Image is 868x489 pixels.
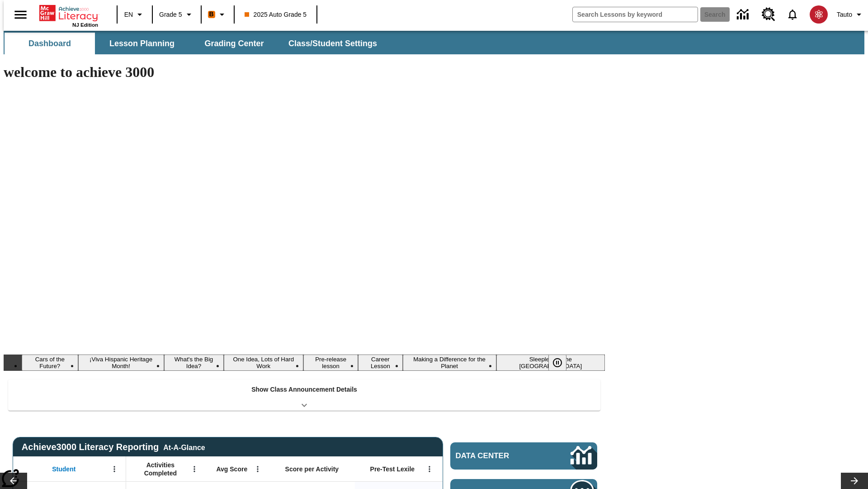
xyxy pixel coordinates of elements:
span: Data Center [456,451,540,460]
button: Pause [548,355,566,371]
span: Grading Center [204,38,264,49]
button: Slide 1 Cars of the Future? [22,355,78,371]
button: Slide 3 What's the Big Idea? [164,355,224,371]
span: Activities Completed [131,461,190,477]
div: Home [39,3,98,28]
span: Achieve3000 Literacy Reporting [22,442,205,452]
h1: welcome to achieve 3000 [4,64,605,81]
div: SubNavbar [4,33,385,54]
p: Show Class Announcement Details [251,385,357,394]
span: Score per Activity [285,465,339,473]
button: Grading Center [189,33,279,54]
button: Slide 7 Making a Difference for the Planet [403,355,496,371]
button: Lesson Planning [97,33,187,54]
span: Grade 5 [159,10,182,19]
button: Slide 8 Sleepless in the Animal Kingdom [496,355,605,371]
span: Lesson Planning [109,38,175,49]
span: EN [124,10,133,19]
span: Pre-Test Lexile [370,465,415,473]
span: 2025 Auto Grade 5 [245,10,307,19]
span: Student [52,465,75,473]
img: avatar image [810,5,828,24]
button: Slide 4 One Idea, Lots of Hard Work [224,355,304,371]
button: Open Menu [423,462,436,476]
a: Resource Center, Will open in new tab [756,2,781,27]
button: Open Menu [188,462,201,476]
button: Class/Student Settings [281,33,384,54]
button: Grade: Grade 5, Select a grade [156,6,198,23]
button: Open side menu [7,1,34,28]
span: B [209,9,214,20]
span: Avg Score [216,465,247,473]
button: Lesson carousel, Next [841,473,868,489]
input: search field [573,7,698,22]
button: Open Menu [108,462,121,476]
button: Open Menu [251,462,264,476]
button: Dashboard [5,33,95,54]
a: Notifications [781,3,804,26]
button: Profile/Settings [833,6,868,23]
button: Boost Class color is orange. Change class color [204,6,231,23]
button: Select a new avatar [804,3,833,26]
button: Slide 2 ¡Viva Hispanic Heritage Month! [78,355,164,371]
a: Data Center [450,442,597,470]
div: Pause [548,355,576,371]
span: Dashboard [28,38,71,49]
a: Home [39,4,98,22]
span: NJ Edition [72,22,98,28]
button: Slide 6 Career Lesson [358,355,402,371]
div: SubNavbar [4,31,864,54]
span: Tauto [837,10,852,19]
div: At-A-Glance [163,442,205,452]
div: Show Class Announcement Details [8,379,600,411]
button: Language: EN, Select a language [120,6,149,23]
button: Slide 5 Pre-release lesson [303,355,358,371]
a: Data Center [731,2,756,27]
span: Class/Student Settings [288,38,377,49]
